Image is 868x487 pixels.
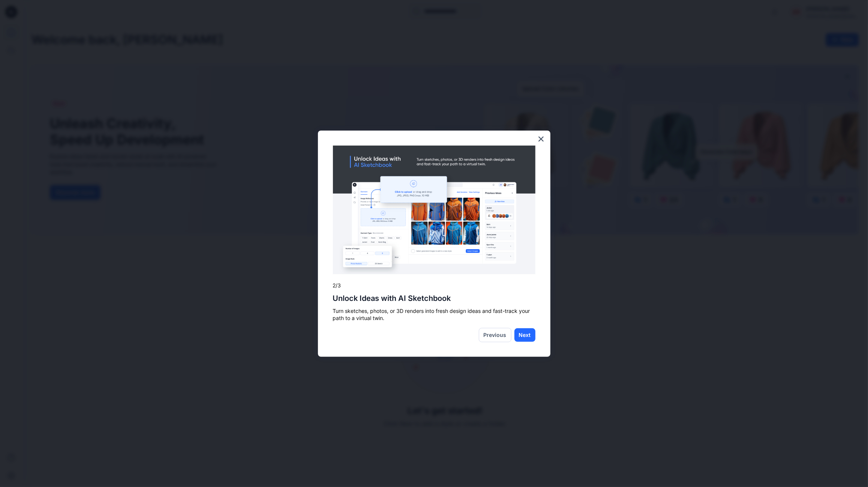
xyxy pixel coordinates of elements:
button: Previous [479,328,511,342]
button: Close [538,133,545,145]
p: Turn sketches, photos, or 3D renders into fresh design ideas and fast-track your path to a virtua... [333,307,535,322]
p: 2/3 [333,282,535,289]
h2: Unlock Ideas with AI Sketchbook [333,294,535,303]
button: Next [514,328,535,342]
